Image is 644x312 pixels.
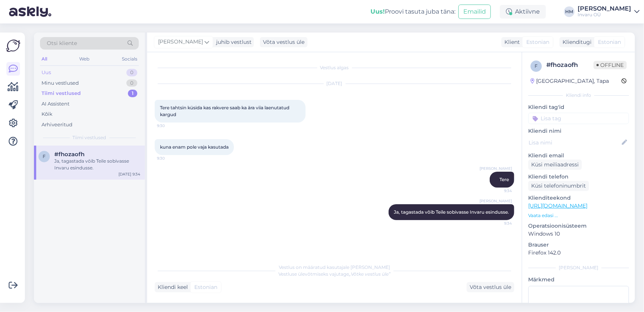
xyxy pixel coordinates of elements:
[528,160,582,170] div: Küsi meiliaadressi
[279,264,390,270] span: Vestlus on määratud kasutajale [PERSON_NAME]
[578,6,631,12] div: [PERSON_NAME]
[528,264,629,271] div: [PERSON_NAME]
[41,69,51,76] div: Uus
[528,212,629,219] p: Vaata edasi ...
[370,7,455,16] div: Proovi tasuta juba täna:
[349,271,390,277] i: „Võtke vestlus üle”
[155,80,514,87] div: [DATE]
[528,181,589,191] div: Küsi telefoninumbrit
[6,39,20,53] img: Askly Logo
[526,38,549,46] span: Estonian
[41,110,52,118] div: Kõik
[467,282,514,292] div: Võta vestlus üle
[128,90,137,97] div: 1
[260,37,307,47] div: Võta vestlus üle
[458,5,491,19] button: Emailid
[157,123,185,129] span: 9:30
[484,220,512,226] span: 9:34
[500,177,509,182] span: Tere
[528,241,629,249] p: Brauser
[47,39,77,47] span: Otsi kliente
[528,127,629,135] p: Kliendi nimi
[530,77,609,85] div: [GEOGRAPHIC_DATA], Tapa
[598,38,621,46] span: Estonian
[54,158,140,171] div: Ja, tagastada võib Teile sobivasse Invaru esindusse.
[501,38,520,46] div: Klient
[528,230,629,238] p: Windows 10
[126,79,137,87] div: 0
[480,198,512,204] span: [PERSON_NAME]
[528,173,629,181] p: Kliendi telefon
[78,54,91,64] div: Web
[157,155,185,161] span: 9:30
[213,38,252,46] div: juhib vestlust
[155,64,514,71] div: Vestlus algas
[40,54,49,64] div: All
[370,8,385,15] b: Uus!
[394,209,509,215] span: Ja, tagastada võib Teile sobivasse Invaru esindusse.
[528,113,629,124] input: Lisa tag
[578,6,639,18] a: [PERSON_NAME]Invaru OÜ
[41,90,81,97] div: Tiimi vestlused
[535,63,538,69] span: f
[480,166,512,171] span: [PERSON_NAME]
[160,144,229,150] span: kuna enam pole vaja kasutada
[564,6,575,17] div: HM
[120,54,139,64] div: Socials
[484,188,512,194] span: 9:34
[155,283,188,291] div: Kliendi keel
[528,194,629,202] p: Klienditeekond
[126,69,137,76] div: 0
[118,171,140,177] div: [DATE] 9:34
[559,38,592,46] div: Klienditugi
[41,121,72,129] div: Arhiveeritud
[500,5,546,19] div: Aktiivne
[158,38,203,46] span: [PERSON_NAME]
[593,61,627,69] span: Offline
[528,152,629,160] p: Kliendi email
[528,222,629,230] p: Operatsioonisüsteem
[278,271,390,277] span: Vestluse ülevõtmiseks vajutage
[160,105,290,117] span: Tere tahtsin küsida kas rakvere saab ka ära viia laenutatud kargud
[528,103,629,111] p: Kliendi tag'id
[41,100,69,108] div: AI Assistent
[528,249,629,257] p: Firefox 142.0
[528,276,629,284] p: Märkmed
[54,151,85,158] span: #fhozaofh
[578,12,631,18] div: Invaru OÜ
[73,134,106,141] span: Tiimi vestlused
[194,283,217,291] span: Estonian
[546,61,593,70] div: # fhozaofh
[41,79,79,87] div: Minu vestlused
[528,202,587,209] a: [URL][DOMAIN_NAME]
[528,92,629,99] div: Kliendi info
[529,138,620,147] input: Lisa nimi
[43,154,46,159] span: f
